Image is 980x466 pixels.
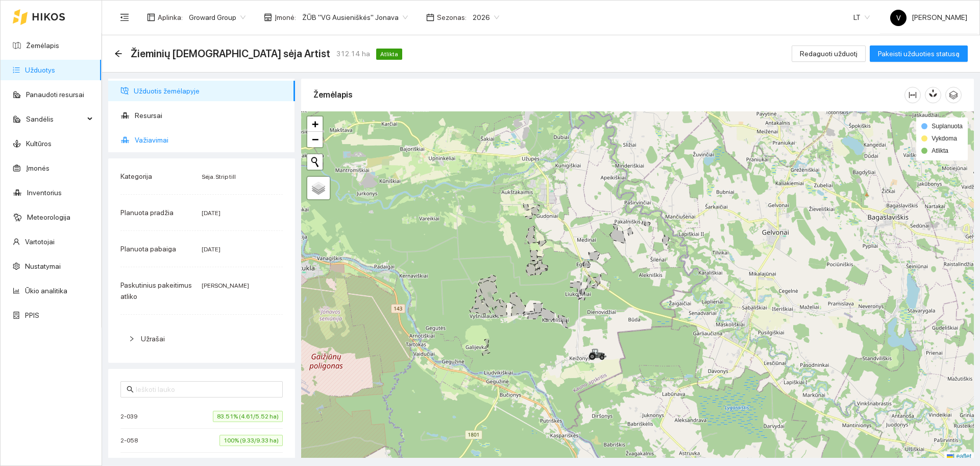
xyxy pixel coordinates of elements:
span: 100% (9.33/9.33 ha) [219,435,283,446]
span: Atlikta [376,49,402,60]
span: 83.51% (4.61/5.52 ha) [213,411,283,422]
a: Nustatymai [25,262,61,270]
a: Vartotojai [25,238,55,246]
span: Užrašai [141,335,165,343]
button: menu-fold [114,7,135,28]
span: 2-058 [120,435,143,446]
span: Vykdoma [932,135,957,142]
div: Atgal [114,50,122,58]
span: Groward Group [189,10,246,25]
a: Redaguoti užduotį [792,50,866,58]
a: Inventorius [27,189,62,197]
a: Layers [307,177,330,199]
span: + [312,118,318,130]
button: Redaguoti užduotį [792,45,866,62]
span: Žieminių kviečių sėja Artist [131,45,330,62]
span: Sėja. Strip till [202,173,236,180]
span: [PERSON_NAME] [202,282,249,289]
a: Užduotys [25,66,55,74]
a: PPIS [25,311,39,319]
span: Suplanuota [932,123,963,130]
button: Initiate a new search [307,154,323,170]
a: Meteorologija [27,213,70,221]
span: Sezonas : [437,12,467,23]
a: Zoom in [307,116,323,132]
span: layout [147,13,155,21]
span: column-width [905,91,920,99]
span: Pakeisti užduoties statusą [878,48,960,59]
span: 312.14 ha [336,48,370,59]
span: [DATE] [202,209,220,217]
span: V [896,10,901,26]
a: Leaflet [947,453,971,460]
span: Planuota pradžia [120,208,174,217]
span: menu-fold [120,13,129,22]
span: Atlikta [932,147,948,154]
div: Žemėlapis [313,80,904,109]
span: calendar [426,13,434,21]
span: Sandėlis [26,109,84,129]
span: [DATE] [202,246,220,253]
input: Ieškoti lauko [136,384,277,395]
a: Zoom out [307,132,323,147]
span: Redaguoti užduotį [800,48,857,59]
a: Įmonės [26,164,50,172]
span: LT [853,10,870,25]
span: ŽŪB "VG Ausieniškės" Jonava [302,10,408,25]
span: Užduotis žemėlapyje [134,81,287,101]
span: arrow-left [114,50,122,58]
span: search [127,386,134,393]
span: Paskutinius pakeitimus atliko [120,281,192,300]
a: Panaudoti resursai [26,90,84,99]
button: Pakeisti užduoties statusą [870,45,968,62]
a: Ūkio analitika [25,287,67,295]
span: 2026 [473,10,499,25]
a: Žemėlapis [26,41,59,50]
span: [PERSON_NAME] [890,13,967,21]
a: Kultūros [26,139,52,148]
span: − [312,133,318,146]
span: right [129,336,135,342]
div: Užrašai [120,327,283,351]
span: 2-039 [120,411,142,422]
span: Planuota pabaiga [120,245,176,253]
button: column-width [904,87,921,103]
span: shop [264,13,272,21]
span: Važiavimai [135,130,287,150]
span: Aplinka : [158,12,183,23]
span: Įmonė : [275,12,296,23]
span: Kategorija [120,172,152,180]
span: Resursai [135,105,287,126]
